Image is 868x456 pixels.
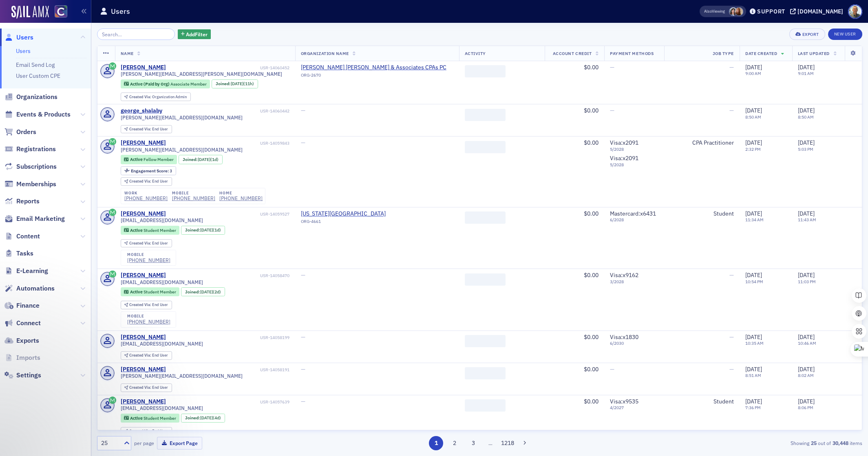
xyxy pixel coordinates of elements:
[16,145,56,154] span: Registrations
[16,47,31,55] a: Users
[16,61,55,68] a: Email Send Log
[4,336,39,345] a: Exports
[16,232,40,241] span: Content
[16,180,56,189] span: Memberships
[16,319,41,328] span: Connect
[49,5,67,19] a: View Homepage
[16,93,57,101] span: Organizations
[16,72,60,79] a: User Custom CPE
[16,267,48,275] span: E-Learning
[4,353,40,362] a: Imports
[55,5,67,18] img: SailAMX
[4,110,71,119] a: Events & Products
[16,249,33,258] span: Tasks
[4,180,56,189] a: Memberships
[16,284,55,293] span: Automations
[4,284,55,293] a: Automations
[11,6,49,19] img: SailAMX
[16,197,40,206] span: Reports
[16,353,40,362] span: Imports
[16,371,41,380] span: Settings
[4,267,48,275] a: E-Learning
[4,128,36,137] a: Orders
[16,110,71,119] span: Events & Products
[16,128,36,137] span: Orders
[16,33,33,42] span: Users
[4,145,56,154] a: Registrations
[16,336,39,345] span: Exports
[4,319,41,328] a: Connect
[4,301,40,310] a: Finance
[4,214,65,223] a: Email Marketing
[16,301,40,310] span: Finance
[4,232,40,241] a: Content
[4,93,57,101] a: Organizations
[6,395,169,452] iframe: Intercom notifications message
[4,197,40,206] a: Reports
[4,33,33,42] a: Users
[16,162,57,171] span: Subscriptions
[16,214,65,223] span: Email Marketing
[4,249,33,258] a: Tasks
[4,162,57,171] a: Subscriptions
[4,371,41,380] a: Settings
